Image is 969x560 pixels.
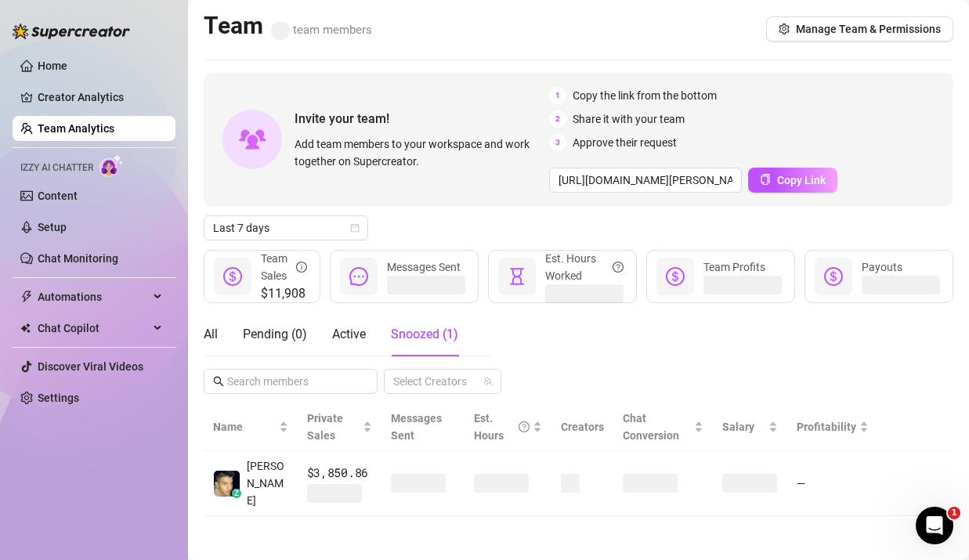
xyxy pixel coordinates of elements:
[862,261,902,273] span: Payouts
[549,87,566,104] span: 1
[271,23,372,37] span: team members
[295,135,543,170] span: Add team members to your workspace and work together on Supercreator.
[296,250,307,284] span: info-circle
[722,421,754,433] span: Salary
[213,376,224,387] span: search
[916,507,953,544] iframe: Intercom live chat
[38,221,67,233] a: Setup
[214,471,240,497] img: Milan Kitic
[948,507,960,519] span: 1
[20,323,31,334] img: Chat Copilot
[613,250,624,284] span: question-circle
[350,223,360,233] span: calendar
[387,261,461,273] span: Messages Sent
[38,252,118,265] a: Chat Monitoring
[204,11,372,41] h2: Team
[797,421,856,433] span: Profitability
[549,110,566,128] span: 2
[483,377,493,386] span: team
[38,284,149,309] span: Automations
[545,250,624,284] div: Est. Hours Worked
[391,412,442,442] span: Messages Sent
[213,418,276,435] span: Name
[573,134,677,151] span: Approve their request
[295,109,549,128] span: Invite your team!
[787,451,878,516] td: —
[13,23,130,39] img: logo-BBDzfeDw.svg
[551,403,613,451] th: Creators
[20,291,33,303] span: thunderbolt
[573,110,685,128] span: Share it with your team
[38,122,114,135] a: Team Analytics
[20,161,93,175] span: Izzy AI Chatter
[38,60,67,72] a: Home
[573,87,717,104] span: Copy the link from the bottom
[474,410,530,444] div: Est. Hours
[38,85,163,110] a: Creator Analytics
[508,267,526,286] span: hourglass
[243,325,307,344] div: Pending ( 0 )
[38,360,143,373] a: Discover Viral Videos
[38,392,79,404] a: Settings
[204,325,218,344] div: All
[349,267,368,286] span: message
[332,327,366,341] span: Active
[391,327,458,341] span: Snoozed ( 1 )
[99,154,124,177] img: AI Chatter
[38,190,78,202] a: Content
[779,23,790,34] span: setting
[261,250,307,284] div: Team Sales
[204,403,298,451] th: Name
[766,16,953,42] button: Manage Team & Permissions
[796,23,941,35] span: Manage Team & Permissions
[227,373,356,390] input: Search members
[213,216,359,240] span: Last 7 days
[549,134,566,151] span: 3
[261,284,307,303] span: $11,908
[824,267,843,286] span: dollar-circle
[777,174,826,186] span: Copy Link
[247,457,288,509] span: [PERSON_NAME]
[519,410,530,444] span: question-circle
[623,412,679,442] span: Chat Conversion
[223,267,242,286] span: dollar-circle
[307,412,343,442] span: Private Sales
[748,168,837,193] button: Copy Link
[307,464,372,482] span: $3,850.86
[760,174,771,185] span: copy
[666,267,685,286] span: dollar-circle
[703,261,765,273] span: Team Profits
[38,316,149,341] span: Chat Copilot
[232,489,241,498] div: z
